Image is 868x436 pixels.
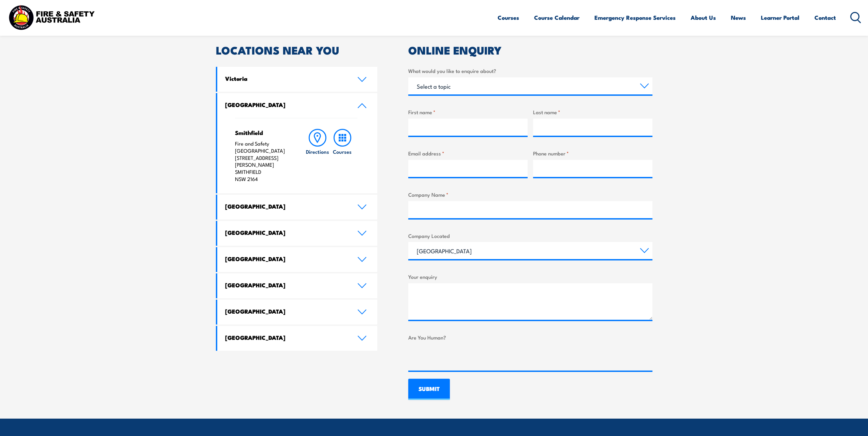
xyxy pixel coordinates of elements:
label: Your enquiry [408,273,652,281]
a: About Us [691,9,716,27]
a: [GEOGRAPHIC_DATA] [217,195,378,220]
h4: Victoria [225,75,347,82]
h4: [GEOGRAPHIC_DATA] [225,229,347,236]
h4: [GEOGRAPHIC_DATA] [225,202,347,210]
a: [GEOGRAPHIC_DATA] [217,300,378,325]
h6: Directions [306,148,329,155]
label: Email address [408,149,528,157]
a: Courses [498,9,519,27]
a: Victoria [217,67,378,92]
a: Contact [814,9,836,27]
a: Course Calendar [534,9,579,27]
p: Fire and Safety [GEOGRAPHIC_DATA] [STREET_ADDRESS][PERSON_NAME] SMITHFIELD NSW 2164 [235,140,292,183]
label: Are You Human? [408,333,652,341]
h4: [GEOGRAPHIC_DATA] [225,307,347,315]
label: Company Name [408,191,652,198]
a: [GEOGRAPHIC_DATA] [217,326,378,351]
h4: [GEOGRAPHIC_DATA] [225,334,347,341]
h4: Smithfield [235,129,292,136]
a: [GEOGRAPHIC_DATA] [217,273,378,298]
iframe: reCAPTCHA [408,344,512,371]
h2: ONLINE ENQUIRY [408,45,652,55]
h4: [GEOGRAPHIC_DATA] [225,281,347,289]
a: Courses [330,129,355,183]
h4: [GEOGRAPHIC_DATA] [225,101,347,108]
a: Directions [305,129,330,183]
label: Last name [533,108,652,116]
input: SUBMIT [408,379,450,400]
h6: Courses [333,148,352,155]
a: Emergency Response Services [594,9,676,27]
a: [GEOGRAPHIC_DATA] [217,93,378,118]
a: Learner Portal [761,9,799,27]
h2: LOCATIONS NEAR YOU [216,45,378,55]
label: First name [408,108,528,116]
label: Phone number [533,149,652,157]
label: What would you like to enquire about? [408,67,652,75]
a: News [731,9,746,27]
label: Company Located [408,232,652,240]
a: [GEOGRAPHIC_DATA] [217,221,378,246]
h4: [GEOGRAPHIC_DATA] [225,255,347,262]
a: [GEOGRAPHIC_DATA] [217,247,378,272]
